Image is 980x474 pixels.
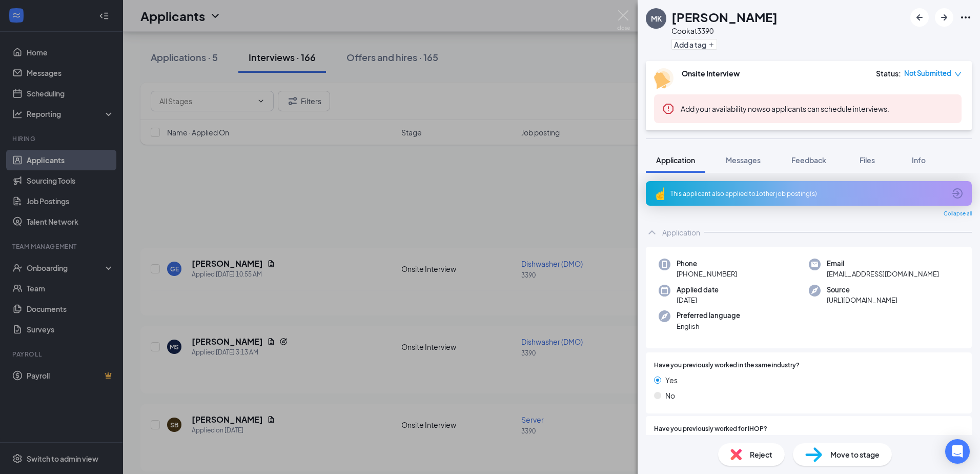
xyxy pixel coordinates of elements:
[860,155,875,165] span: Files
[654,424,767,434] span: Have you previously worked for IHOP?
[912,155,926,165] span: Info
[827,259,939,269] span: Email
[656,155,695,165] span: Application
[876,68,901,78] div: Status :
[677,259,737,269] span: Phone
[945,439,970,464] div: Open Intercom Messenger
[827,269,939,279] span: [EMAIL_ADDRESS][DOMAIN_NAME]
[830,449,880,460] span: Move to stage
[677,295,719,305] span: [DATE]
[904,68,951,78] span: Not Submitted
[665,390,675,401] span: No
[935,8,953,27] button: ArrowRight
[671,39,717,50] button: PlusAdd a tag
[681,104,762,114] button: Add your availability now
[646,226,658,239] svg: ChevronUp
[677,310,740,321] span: Preferred language
[791,155,826,165] span: Feedback
[677,269,737,279] span: [PHONE_NUMBER]
[651,13,662,24] div: MK
[726,155,761,165] span: Messages
[827,285,897,295] span: Source
[951,187,964,200] svg: ArrowCircle
[913,11,926,24] svg: ArrowLeftNew
[750,449,772,460] span: Reject
[938,11,950,24] svg: ArrowRight
[959,11,972,24] svg: Ellipses
[654,361,800,370] span: Have you previously worked in the same industry?
[681,104,889,113] span: so applicants can schedule interviews.
[677,321,740,331] span: English
[671,26,778,36] div: Cook at 3390
[671,8,778,26] h1: [PERSON_NAME]
[662,103,675,115] svg: Error
[954,71,962,78] span: down
[910,8,929,27] button: ArrowLeftNew
[708,42,714,48] svg: Plus
[670,189,945,198] div: This applicant also applied to 1 other job posting(s)
[682,69,740,78] b: Onsite Interview
[677,285,719,295] span: Applied date
[662,227,700,238] div: Application
[944,210,972,218] span: Collapse all
[665,374,678,386] span: Yes
[827,295,897,305] span: [URL][DOMAIN_NAME]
